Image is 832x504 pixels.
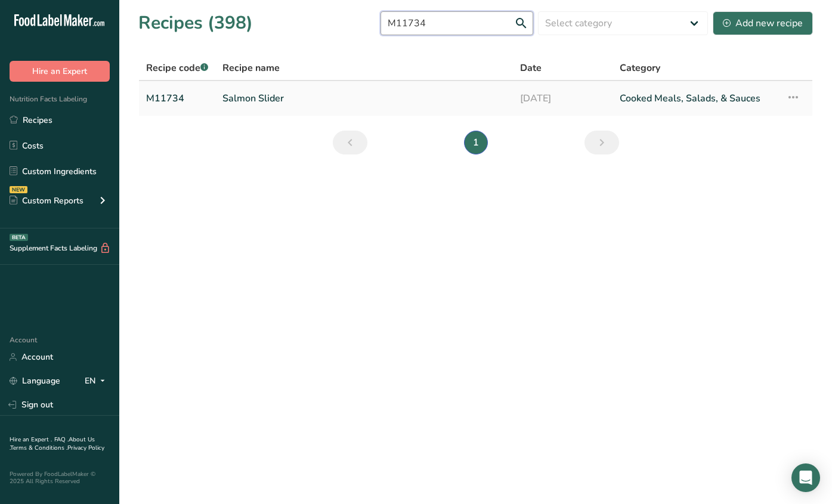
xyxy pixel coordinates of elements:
[791,463,820,492] div: Open Intercom Messenger
[10,435,52,444] a: Hire an Expert .
[584,131,619,154] a: Next page
[520,86,605,111] a: [DATE]
[138,10,253,36] h1: Recipes (398)
[10,370,60,391] a: Language
[520,61,542,75] span: Date
[10,444,67,452] a: Terms & Conditions .
[54,435,69,444] a: FAQ .
[10,194,83,207] div: Custom Reports
[10,435,95,452] a: About Us .
[713,11,813,35] button: Add new recipe
[333,131,367,154] a: Previous page
[10,186,27,193] div: NEW
[723,16,803,30] div: Add new recipe
[222,61,280,75] span: Recipe name
[381,11,533,35] input: Search for recipe
[67,444,104,452] a: Privacy Policy
[146,86,208,111] a: M11734
[85,374,110,388] div: EN
[620,61,660,75] span: Category
[10,61,110,82] button: Hire an Expert
[222,86,506,111] a: Salmon Slider
[146,61,208,75] span: Recipe code
[620,86,771,111] a: Cooked Meals, Salads, & Sauces
[10,471,110,485] div: Powered By FoodLabelMaker © 2025 All Rights Reserved
[10,234,28,241] div: BETA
